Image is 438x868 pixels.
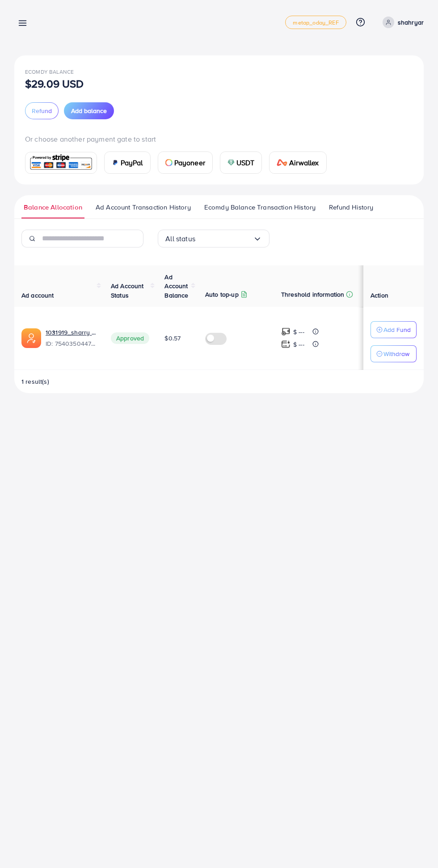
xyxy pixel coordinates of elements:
p: $ --- [293,327,304,337]
span: Approved [111,332,149,344]
button: Add Fund [371,321,417,338]
img: card [28,153,94,172]
p: shahryar [398,17,424,28]
span: Refund History [329,202,373,212]
p: Auto top-up [205,289,239,300]
img: top-up amount [281,327,291,336]
span: 1 result(s) [21,377,49,386]
p: Withdraw [383,348,409,359]
p: Or choose another payment gate to start [25,134,413,144]
p: $29.09 USD [25,78,84,89]
img: card [227,159,235,166]
span: Ad Account Balance [164,273,188,300]
img: ic-ads-acc.e4c84228.svg [21,328,41,348]
span: Ecomdy Balance Transaction History [204,202,316,212]
span: Balance Allocation [24,202,82,212]
span: Action [371,291,388,300]
span: metap_oday_REF [293,20,338,25]
a: metap_oday_REF [285,16,346,29]
a: cardAirwallex [269,151,326,174]
span: Payoneer [174,157,205,168]
span: Ad Account Status [111,281,144,299]
a: shahryar [379,17,424,28]
span: Refund [32,106,52,115]
a: cardUSDT [220,151,262,174]
span: Ecomdy Balance [25,68,74,75]
input: Search for option [195,232,253,246]
img: card [112,159,119,166]
span: $0.57 [164,334,181,343]
span: Airwallex [289,157,319,168]
span: Ad account [21,291,54,300]
p: Threshold information [281,289,344,300]
img: top-up amount [281,340,291,349]
span: ID: 7540350447681863698 [46,339,97,348]
div: Search for option [158,230,270,247]
button: Withdraw [371,345,417,362]
p: $ --- [293,339,304,350]
span: All status [165,232,195,246]
button: Refund [25,102,59,119]
a: 1031919_sharry mughal_1755624852344 [46,328,97,337]
a: cardPayoneer [158,151,213,174]
span: Add balance [71,106,107,115]
div: <span class='underline'>1031919_sharry mughal_1755624852344</span></br>7540350447681863698 [46,328,97,348]
img: card [165,159,173,166]
a: card [25,152,97,174]
img: card [277,159,287,166]
span: Ad Account Transaction History [96,202,191,212]
button: Add balance [64,102,114,119]
a: cardPayPal [104,151,151,174]
span: PayPal [121,157,143,168]
span: USDT [236,157,255,168]
p: Add Fund [383,324,411,335]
